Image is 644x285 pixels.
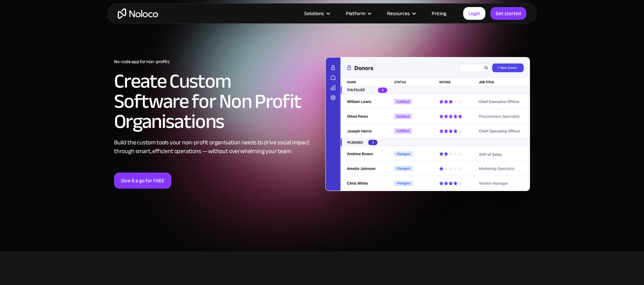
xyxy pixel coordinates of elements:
div: Platform [346,9,365,18]
a: Pricing [423,9,455,18]
a: Get started [490,7,526,20]
a: Give it a go for FREE [114,173,171,189]
h2: Create Custom Software for Non Profit Organisations [114,71,319,132]
div: Resources [379,9,423,18]
div: Build the custom tools your non-profit organisation needs to drive social impact through smart, e... [114,138,319,156]
div: Resources [387,9,410,18]
a: Login [463,7,485,20]
a: home [118,8,158,19]
h1: No-code app for non-profits [114,59,319,64]
div: Solutions [296,9,337,18]
div: Platform [337,9,379,18]
div: Solutions [304,9,324,18]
